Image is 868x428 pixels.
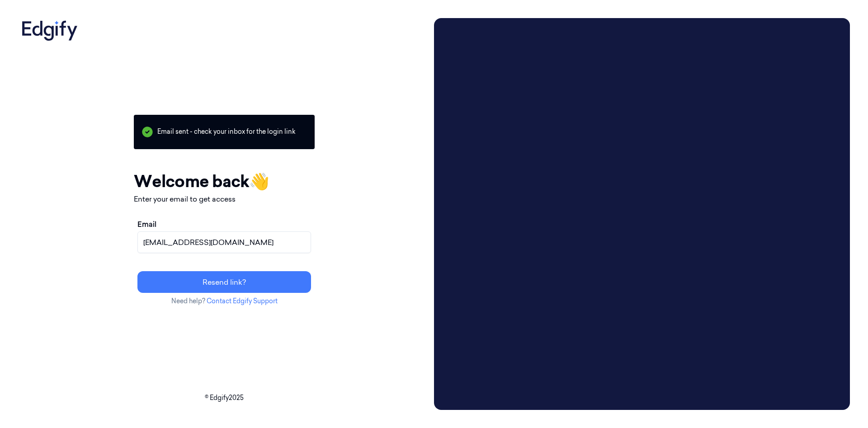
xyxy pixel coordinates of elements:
[137,219,156,230] label: Email
[134,296,315,306] p: Need help?
[137,231,311,253] input: name@example.com
[207,297,278,305] a: Contact Edgify Support
[134,115,315,149] p: Email sent - check your inbox for the login link
[137,271,311,293] button: Resend link?
[134,169,315,193] h1: Welcome back 👋
[18,393,430,403] p: © Edgify 2025
[134,193,315,204] p: Enter your email to get access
